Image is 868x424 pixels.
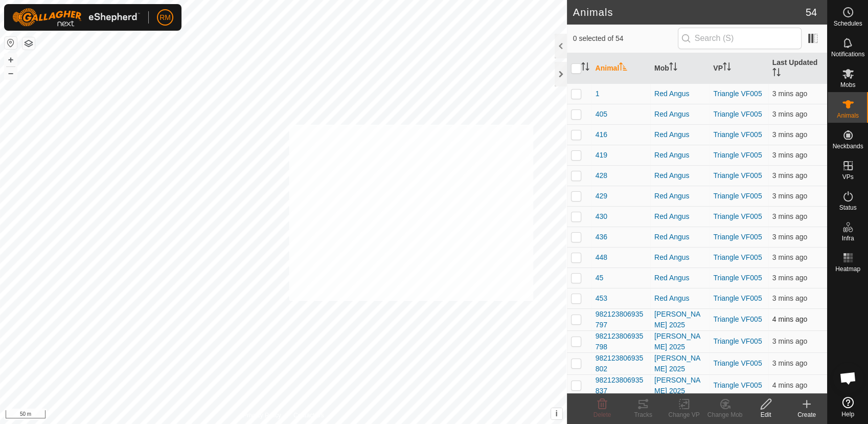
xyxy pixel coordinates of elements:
span: 24 Sept 2025, 6:45 am [772,315,807,323]
div: [PERSON_NAME] 2025 [654,375,705,396]
div: Red Angus [654,232,705,242]
span: Heatmap [835,266,860,272]
span: 24 Sept 2025, 6:45 am [772,171,807,180]
span: 24 Sept 2025, 6:46 am [772,233,807,241]
div: [PERSON_NAME] 2025 [654,331,705,352]
span: 24 Sept 2025, 6:46 am [772,90,807,98]
a: Help [828,393,868,421]
div: Red Angus [654,211,705,222]
th: Last Updated [768,53,827,84]
span: 405 [596,109,607,120]
button: Reset Map [5,37,17,49]
span: 448 [596,252,607,263]
a: Triangle VF005 [713,233,762,241]
div: Red Angus [654,191,705,202]
span: 436 [596,232,607,242]
input: Search (S) [678,28,802,49]
p-sorticon: Activate to sort [772,70,781,78]
span: Delete [593,411,611,418]
div: [PERSON_NAME] 2025 [654,353,705,374]
a: Triangle VF005 [713,212,762,220]
a: Triangle VF005 [713,337,762,345]
a: Triangle VF005 [713,90,762,98]
span: Infra [841,235,854,241]
span: 24 Sept 2025, 6:45 am [772,381,807,389]
span: 982123806935798 [596,331,646,352]
div: Change Mob [704,410,745,419]
span: 45 [596,273,604,283]
span: 982123806935837 [596,375,646,396]
span: 430 [596,211,607,222]
span: 453 [596,293,607,304]
span: 24 Sept 2025, 6:45 am [772,337,807,345]
div: Tracks [623,410,664,419]
span: 24 Sept 2025, 6:46 am [772,110,807,118]
span: 419 [596,150,607,161]
span: Neckbands [832,143,863,149]
button: i [551,408,562,419]
span: RM [159,12,171,23]
div: [PERSON_NAME] 2025 [654,309,705,330]
span: 0 selected of 54 [573,33,678,44]
h2: Animals [573,6,806,18]
th: Animal [591,53,650,84]
a: Triangle VF005 [713,130,762,139]
span: 416 [596,129,607,140]
a: Triangle VF005 [713,294,762,302]
span: 982123806935797 [596,309,646,330]
div: Red Angus [654,273,705,283]
span: Status [839,205,856,211]
a: Triangle VF005 [713,151,762,159]
a: Triangle VF005 [713,381,762,389]
a: Triangle VF005 [713,274,762,282]
p-sorticon: Activate to sort [619,64,627,72]
a: Triangle VF005 [713,253,762,261]
img: Gallagher Logo [12,8,140,27]
span: 24 Sept 2025, 6:46 am [772,130,807,139]
span: Mobs [840,82,855,88]
span: 24 Sept 2025, 6:46 am [772,192,807,200]
span: Notifications [831,51,864,57]
div: Red Angus [654,293,705,304]
span: 24 Sept 2025, 6:45 am [772,151,807,159]
a: Privacy Policy [243,411,281,420]
div: Red Angus [654,109,705,120]
p-sorticon: Activate to sort [581,64,589,72]
span: 24 Sept 2025, 6:46 am [772,253,807,261]
span: 54 [806,5,817,20]
span: Animals [837,113,859,119]
span: 24 Sept 2025, 6:46 am [772,294,807,302]
a: Contact Us [293,411,324,420]
a: Triangle VF005 [713,110,762,118]
a: Triangle VF005 [713,359,762,367]
p-sorticon: Activate to sort [723,64,731,72]
div: Red Angus [654,150,705,161]
a: Triangle VF005 [713,171,762,180]
span: 429 [596,191,607,202]
span: 24 Sept 2025, 6:45 am [772,359,807,367]
div: Change VP [664,410,704,419]
span: 428 [596,170,607,181]
span: Help [841,411,854,417]
span: VPs [842,174,853,180]
div: Edit [745,410,786,419]
span: i [555,409,557,418]
span: 24 Sept 2025, 6:46 am [772,212,807,220]
div: Red Angus [654,88,705,99]
div: Open chat [833,363,863,393]
span: 1 [596,88,600,99]
span: Schedules [833,20,862,27]
p-sorticon: Activate to sort [669,64,677,72]
button: Map Layers [22,37,35,50]
span: 24 Sept 2025, 6:46 am [772,274,807,282]
a: Triangle VF005 [713,192,762,200]
a: Triangle VF005 [713,315,762,323]
div: Red Angus [654,129,705,140]
button: + [5,54,17,66]
button: – [5,67,17,79]
th: VP [709,53,768,84]
div: Red Angus [654,252,705,263]
span: 982123806935802 [596,353,646,374]
div: Red Angus [654,170,705,181]
th: Mob [650,53,709,84]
